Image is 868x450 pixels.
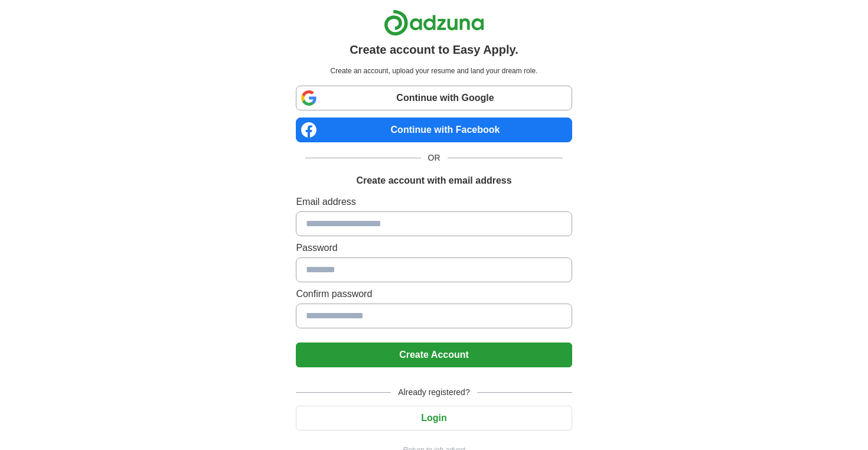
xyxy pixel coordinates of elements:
[296,413,572,423] a: Login
[296,343,572,367] button: Create Account
[296,406,572,431] button: Login
[296,241,572,255] label: Password
[421,152,448,164] span: OR
[298,66,569,76] p: Create an account, upload your resume and land your dream role.
[296,118,572,142] a: Continue with Facebook
[296,287,572,301] label: Confirm password
[384,9,484,36] img: Adzuna logo
[356,174,511,188] h1: Create account with email address
[296,195,572,209] label: Email address
[391,386,477,399] span: Already registered?
[296,86,572,110] a: Continue with Google
[350,41,518,58] h1: Create account to Easy Apply.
